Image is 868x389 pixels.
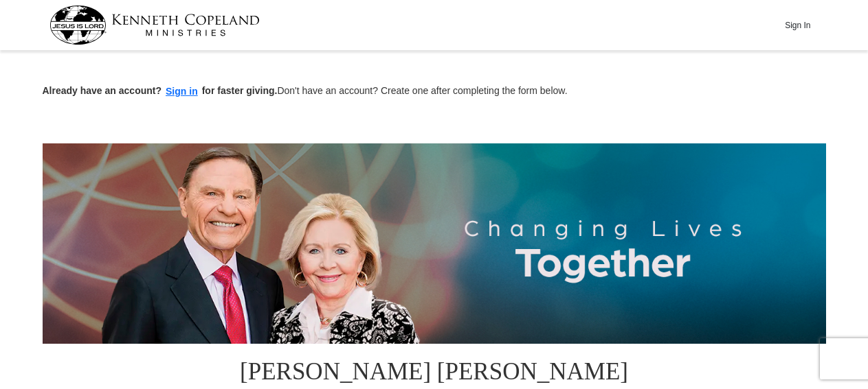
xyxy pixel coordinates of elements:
strong: Already have an account? for faster giving. [43,85,278,96]
p: Don't have an account? Create one after completing the form below. [43,84,826,99]
button: Sign in [162,84,202,99]
img: kcm-header-logo.svg [49,5,260,45]
button: Sign In [777,14,819,36]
